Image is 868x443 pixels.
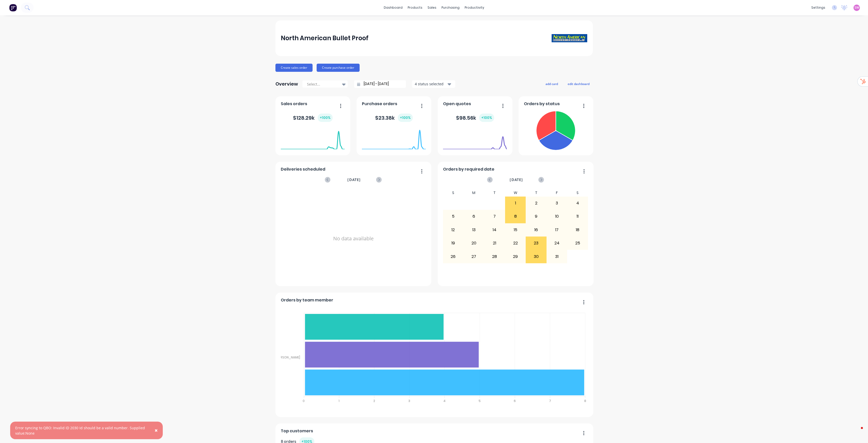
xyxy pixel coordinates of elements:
div: 21 [484,237,505,250]
div: purchasing [439,4,462,11]
div: 12 [443,224,463,236]
div: + 100 % [318,114,333,122]
div: sales [425,4,439,11]
div: 18 [567,224,588,236]
button: Create purchase order [317,64,360,72]
div: $ 23.38k [375,114,413,122]
div: M [464,189,484,197]
div: 22 [505,237,526,250]
div: 19 [443,237,463,250]
div: W [505,189,526,197]
span: Orders by team member [281,297,333,303]
span: Top customers [281,428,313,434]
div: No data available [281,189,426,288]
div: 24 [547,237,567,250]
span: × [155,427,158,434]
div: 14 [484,224,505,236]
span: [DATE] [347,177,361,183]
span: Orders by status [524,101,560,107]
tspan: 0 [303,399,305,403]
span: Open quotes [443,101,471,107]
button: add card [542,80,561,87]
div: 15 [505,224,526,236]
div: Overview [275,79,298,89]
div: 1 [505,197,526,210]
div: 2 [526,197,546,210]
div: 6 [464,210,484,223]
div: T [526,189,547,197]
div: productivity [462,4,487,11]
tspan: 2 [373,399,375,403]
div: S [443,189,464,197]
a: dashboard [381,4,405,11]
tspan: 1 [339,399,340,403]
div: 25 [567,237,588,250]
span: SW [855,5,859,10]
div: 5 [443,210,463,223]
div: F [547,189,567,197]
div: 16 [526,224,546,236]
button: 4 status selected [412,80,455,88]
button: edit dashboard [564,80,593,87]
div: 28 [484,250,505,263]
tspan: 8 [584,399,586,403]
div: 29 [505,250,526,263]
tspan: 7 [549,399,551,403]
div: 3 [547,197,567,210]
tspan: 4 [443,399,446,403]
button: Create sales order [275,64,313,72]
div: 27 [464,250,484,263]
tspan: 6 [514,399,516,403]
div: 9 [526,210,546,223]
img: Factory [9,4,17,11]
div: 26 [443,250,463,263]
div: 4 status selected [415,81,447,87]
div: 23 [526,237,546,250]
span: Sales orders [281,101,307,107]
button: Close [150,424,163,437]
div: 10 [547,210,567,223]
tspan: 5 [479,399,481,403]
div: 4 [567,197,588,210]
div: $ 98.56k [456,114,494,122]
div: 11 [567,210,588,223]
div: + 100 % [398,114,413,122]
div: North American Bullet Proof [281,33,369,43]
div: 31 [547,250,567,263]
img: North American Bullet Proof [552,34,587,42]
div: 30 [526,250,546,263]
div: Error syncing to QBO: Invalid ID 2030 Id should be a valid number. Supplied value:None [15,425,147,436]
tspan: [PERSON_NAME] [276,355,300,359]
iframe: Intercom live chat [851,426,863,438]
tspan: 3 [408,399,410,403]
div: $ 128.29k [293,114,333,122]
div: + 100 % [479,114,494,122]
div: 20 [464,237,484,250]
div: T [484,189,505,197]
div: 17 [547,224,567,236]
div: 13 [464,224,484,236]
div: 7 [484,210,505,223]
div: settings [809,4,828,11]
div: products [405,4,425,11]
span: Purchase orders [362,101,397,107]
span: [DATE] [510,177,523,183]
div: 8 [505,210,526,223]
div: S [567,189,588,197]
